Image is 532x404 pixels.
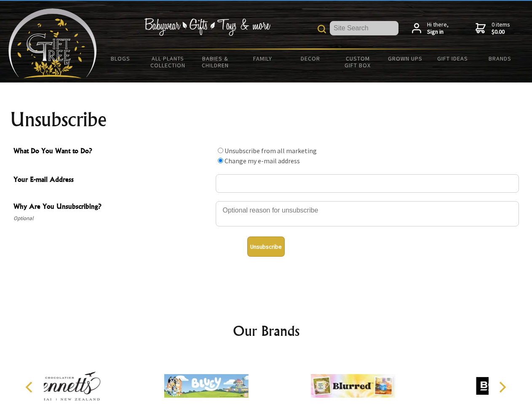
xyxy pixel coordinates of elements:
a: 0 items$0.00 [476,21,510,36]
input: What Do You Want to Do? [218,158,223,163]
button: Unsubscribe [247,237,285,257]
a: Family [239,50,287,67]
label: Unsubscribe from all marketing [225,146,317,155]
span: Hi there, [427,21,449,36]
span: What Do You Want to Do? [13,146,211,158]
a: Babies & Children [192,50,239,74]
span: 0 items [492,21,510,36]
input: Your E-mail Address [216,174,519,193]
a: Grown Ups [381,50,429,67]
input: What Do You Want to Do? [218,148,223,153]
img: Babyware - Gifts - Toys and more... [8,8,97,78]
a: BLOGS [97,50,144,67]
a: Gift Ideas [429,50,476,67]
span: Your E-mail Address [13,174,211,186]
strong: Sign in [427,28,449,36]
span: Optional [13,213,211,223]
span: Why Are You Unsubscribing? [13,201,211,213]
input: Site Search [330,21,398,35]
textarea: Why Are You Unsubscribing? [216,201,519,226]
a: Brands [476,50,524,67]
img: Babywear - Gifts - Toys & more [144,18,270,36]
a: Hi there,Sign in [412,21,449,36]
label: Change my e-mail address [225,157,300,165]
h1: Unsubscribe [10,109,522,130]
img: product search [318,25,326,33]
button: Next [493,378,511,396]
a: All Plants Collection [144,50,192,74]
button: Previous [21,378,40,396]
a: Custom Gift Box [334,50,382,74]
h2: Our Brands [17,321,516,341]
strong: $0.00 [492,28,510,36]
a: Decor [286,50,334,67]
